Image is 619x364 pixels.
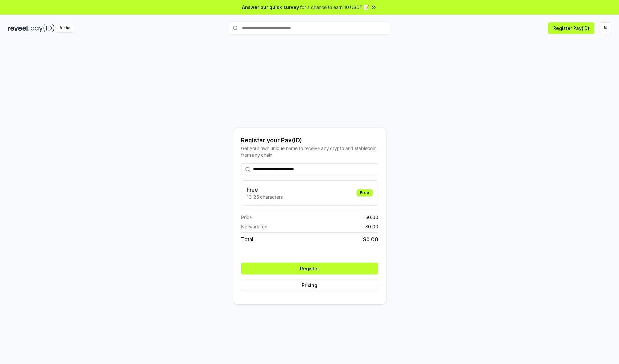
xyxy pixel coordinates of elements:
[300,4,369,11] span: for a chance to earn 10 USDT 📝
[357,189,373,196] div: Free
[31,24,54,32] img: pay_id
[241,280,378,291] button: Pricing
[241,223,267,230] span: Network fee
[56,24,74,32] div: Alpha
[247,186,283,193] h3: Free
[241,145,378,158] div: Get your own unique name to receive any crypto and stablecoin, from any chain
[365,223,378,230] span: $ 0.00
[247,193,283,200] p: 13-25 characters
[242,4,299,11] span: Answer our quick survey
[365,214,378,221] span: $ 0.00
[241,235,253,243] span: Total
[241,263,378,274] button: Register
[8,24,29,32] img: reveel_dark
[241,136,378,145] div: Register your Pay(ID)
[241,214,252,221] span: Price
[363,235,378,243] span: $ 0.00
[548,22,594,34] button: Register Pay(ID)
